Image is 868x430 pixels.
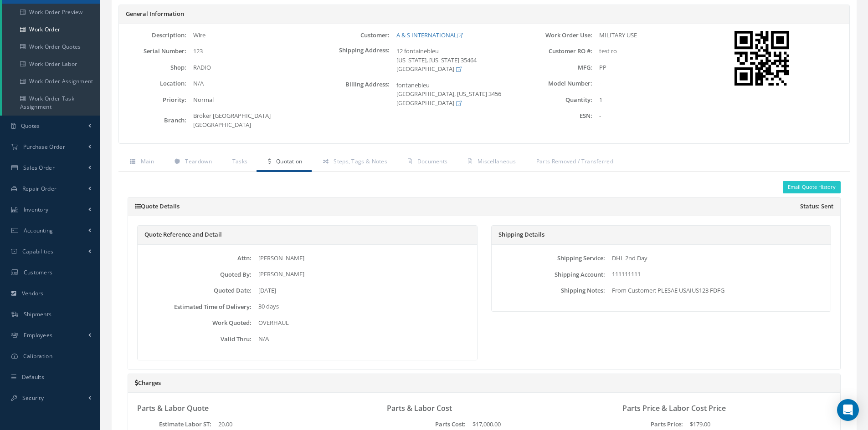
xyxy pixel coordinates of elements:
label: Customer RO #: [525,48,592,55]
label: Shipping Notes: [494,287,606,294]
span: 123 [193,47,203,55]
div: Open Intercom Messenger [837,399,859,421]
label: Shipping Account: [494,271,606,278]
label: Valid Thru: [140,336,252,343]
span: Sales Order [23,164,55,172]
a: Work Order Assignment [2,73,100,90]
div: [DATE] [252,286,475,295]
a: Work Order Preview [2,4,100,21]
span: test ro [599,47,617,55]
h3: Parts & Labor Cost [387,404,582,413]
span: Documents [417,157,448,165]
div: N/A [252,334,475,344]
label: ESN: [525,112,592,119]
span: Inventory [24,206,49,213]
label: Work Quoted: [140,319,252,326]
label: Serial Number: [119,48,186,55]
a: Main [118,153,163,172]
a: Quote Details [135,202,180,210]
div: Wire [186,31,322,40]
div: - [592,111,728,121]
a: Quotation [257,153,311,172]
label: Attn: [140,255,252,262]
label: MFG: [525,64,592,71]
span: Shipments [24,310,52,318]
a: Teardown [163,153,221,172]
div: $179.00 [683,420,812,429]
h5: Quote Reference and Detail [144,231,470,238]
span: Steps, Tags & Notes [334,157,387,165]
a: Documents [396,153,457,172]
span: Quotes [21,122,40,130]
h5: General Information [126,10,842,18]
label: Parts Price: [609,421,683,428]
span: Accounting [24,227,53,234]
div: [PERSON_NAME] [252,254,475,263]
div: Normal [186,96,322,105]
a: Work Order Quotes [2,38,100,56]
label: Location: [119,80,186,87]
div: RADIO [186,63,322,72]
h3: Parts Price & Labor Cost Price [622,404,817,413]
span: DHL 2nd Day [612,254,647,262]
label: Estimate Labor ST: [137,421,211,428]
h5: Shipping Details [498,231,824,238]
span: Security [22,394,44,402]
span: Status: Sent [800,203,833,210]
label: Shipping Address: [322,47,389,74]
span: Vendors [22,289,44,297]
span: Purchase Order [23,143,65,151]
label: Priority: [119,96,186,103]
a: Charges [135,379,161,387]
label: Estimated Time of Delivery: [140,304,252,310]
label: Work Order Use: [525,32,592,39]
div: - [592,79,728,88]
div: 20.00 [211,420,341,429]
div: 12 fontainebleu [US_STATE], [US_STATE] 35464 [GEOGRAPHIC_DATA] [390,47,525,74]
a: A & S INTERNATIONAL [396,31,462,39]
span: Quotation [276,157,303,165]
label: Quoted By: [140,271,252,278]
span: Parts Removed / Transferred [536,157,613,165]
a: Steps, Tags & Notes [312,153,396,172]
label: Model Number: [525,80,592,87]
img: barcode work-order:1415 [734,31,789,86]
span: From Customer: PLESAE USAIUS123 FDFG [612,286,724,294]
span: 111111111 [612,270,641,278]
label: Customer: [322,32,389,39]
button: Email Quote History [783,181,841,193]
label: Parts Cost: [373,421,466,428]
a: Work Order Task Assignment [2,90,100,116]
div: PP [592,63,728,72]
span: Defaults [22,373,44,381]
a: Miscellaneous [457,153,525,172]
span: Miscellaneous [478,157,516,165]
label: Shipping Service: [494,255,606,262]
div: 30 days [252,302,475,311]
div: 1 [592,96,728,105]
div: fontanebleu [GEOGRAPHIC_DATA], [US_STATE] 3456 [GEOGRAPHIC_DATA] [390,81,525,108]
span: Repair Order [22,185,57,192]
a: Tasks [221,153,257,172]
div: $17,000.00 [466,420,595,429]
span: Employees [24,331,53,339]
span: Customers [24,268,53,276]
span: Main [141,157,154,165]
a: Parts Removed / Transferred [525,153,622,172]
label: Branch: [119,117,186,124]
span: Teardown [185,157,211,165]
label: Billing Address: [322,81,389,108]
label: Quantity: [525,96,592,103]
div: N/A [186,79,322,88]
a: Work Order [2,21,100,38]
div: [PERSON_NAME] [252,270,475,279]
div: MILITARY USE [592,31,728,40]
span: Calibration [23,352,52,360]
a: Work Order Labor [2,56,100,73]
div: OVERHAUL [252,319,475,328]
div: Broker [GEOGRAPHIC_DATA] [GEOGRAPHIC_DATA] [186,111,322,129]
span: Capabilities [22,248,54,255]
span: Tasks [232,157,248,165]
h3: Parts & Labor Quote [137,404,360,413]
label: Shop: [119,64,186,71]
